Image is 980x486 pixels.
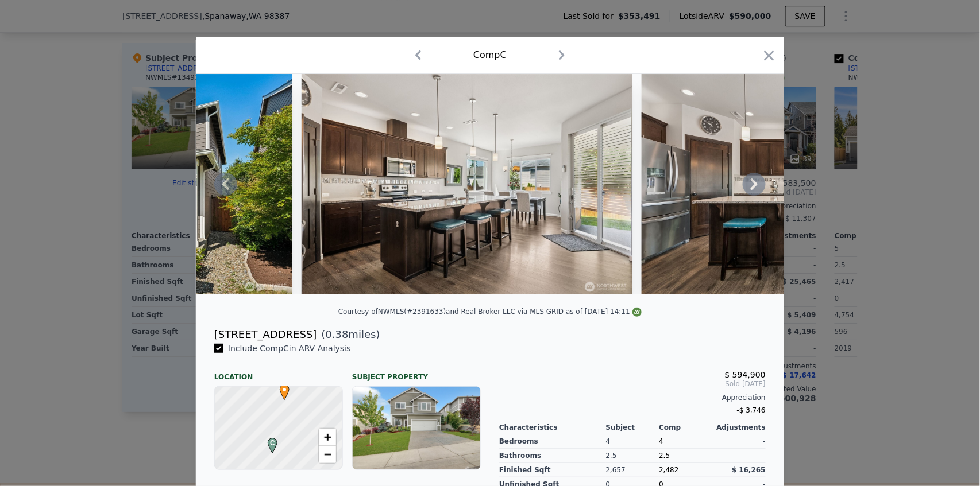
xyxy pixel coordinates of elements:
div: [STREET_ADDRESS] [214,326,317,343]
a: Zoom in [319,429,336,446]
span: -$ 3,746 [737,406,766,414]
div: Courtesy of NWMLS (#2391633) and Real Broker LLC via MLS GRID as of [DATE] 14:11 [338,308,642,316]
span: Sold [DATE] [499,379,766,388]
div: Comp C [473,48,507,62]
span: C [265,438,280,448]
span: − [324,447,331,461]
span: + [324,430,331,444]
img: Property Img [302,74,632,294]
span: $ 16,265 [732,466,766,474]
div: Adjustments [712,423,766,432]
a: Zoom out [319,446,336,463]
div: 2,657 [606,463,659,477]
div: Finished Sqft [499,463,606,477]
div: 4 [606,434,659,449]
img: Property Img [642,74,973,294]
div: Location [214,363,343,382]
div: • [277,384,284,391]
div: Characteristics [499,423,606,432]
div: 2.5 [606,449,659,463]
span: Include Comp C in ARV Analysis [223,344,356,353]
span: • [277,381,292,398]
div: Subject Property [352,363,481,382]
div: C [265,438,272,445]
span: 0.38 [326,328,349,340]
div: 2.5 [659,449,712,463]
div: Bathrooms [499,449,606,463]
span: ( miles) [317,326,380,343]
div: Subject [606,423,659,432]
span: $ 594,900 [725,370,766,379]
div: - [712,434,766,449]
div: Appreciation [499,393,766,402]
span: 2,482 [659,466,678,474]
img: NWMLS Logo [632,308,642,317]
div: Bedrooms [499,434,606,449]
div: Comp [659,423,712,432]
span: 4 [659,437,663,445]
div: - [712,449,766,463]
